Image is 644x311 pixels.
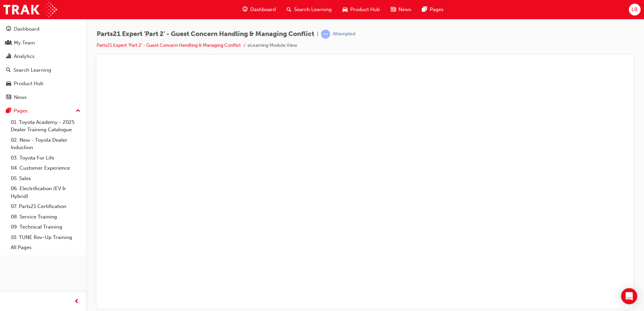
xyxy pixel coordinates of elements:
[422,5,427,14] span: pages-icon
[14,53,35,60] div: Analytics
[97,42,241,48] a: Parts21 Expert 'Part 2' - Guest Concern Handling & Managing Conflict
[14,25,39,33] div: Dashboard
[430,6,444,13] span: Pages
[287,5,291,14] span: search-icon
[8,135,83,153] a: 02. New - Toyota Dealer Induction
[350,6,380,13] span: Product Hub
[8,212,83,222] a: 08. Service Training
[391,5,396,14] span: news-icon
[74,298,79,306] span: prev-icon
[237,3,281,16] a: guage-iconDashboard
[6,95,11,101] span: news-icon
[97,30,314,38] span: Parts21 Expert 'Part 2' - Guest Concern Handling & Managing Conflict
[248,42,297,49] li: eLearning Module View
[8,242,83,253] a: All Pages
[6,26,11,32] span: guage-icon
[6,67,11,73] span: search-icon
[6,40,11,46] span: people-icon
[321,30,330,39] span: learningRecordVerb_ATTEMPT-icon
[76,107,80,115] span: up-icon
[13,66,51,74] div: Search Learning
[417,3,449,16] a: pages-iconPages
[14,39,35,47] div: My Team
[8,183,83,201] a: 06. Electrification (EV & Hybrid)
[385,3,417,16] a: news-iconNews
[3,91,83,104] a: News
[333,31,355,37] div: Attempted
[3,50,83,63] a: Analytics
[3,105,83,117] button: Pages
[317,30,318,38] span: |
[3,22,83,105] button: DashboardMy TeamAnalyticsSearch LearningProduct HubNews
[294,6,332,13] span: Search Learning
[632,6,638,13] span: LB
[14,94,27,101] div: News
[8,153,83,163] a: 03. Toyota For Life
[3,2,57,17] img: Trak
[281,3,337,16] a: search-iconSearch Learning
[8,201,83,212] a: 07. Parts21 Certification
[243,5,248,14] span: guage-icon
[621,288,637,304] div: Open Intercom Messenger
[8,173,83,184] a: 05. Sales
[3,23,83,35] a: Dashboard
[6,54,11,60] span: chart-icon
[398,6,411,13] span: News
[629,4,641,15] button: LB
[3,77,83,90] a: Product Hub
[3,64,83,76] a: Search Learning
[6,81,11,87] span: car-icon
[250,6,276,13] span: Dashboard
[343,5,348,14] span: car-icon
[14,80,43,88] div: Product Hub
[3,37,83,49] a: My Team
[8,163,83,173] a: 04. Customer Experience
[6,108,11,114] span: pages-icon
[337,3,385,16] a: car-iconProduct Hub
[14,107,28,115] div: Pages
[8,222,83,232] a: 09. Technical Training
[8,232,83,243] a: 10. TUNE Rev-Up Training
[8,117,83,135] a: 01. Toyota Academy - 2025 Dealer Training Catalogue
